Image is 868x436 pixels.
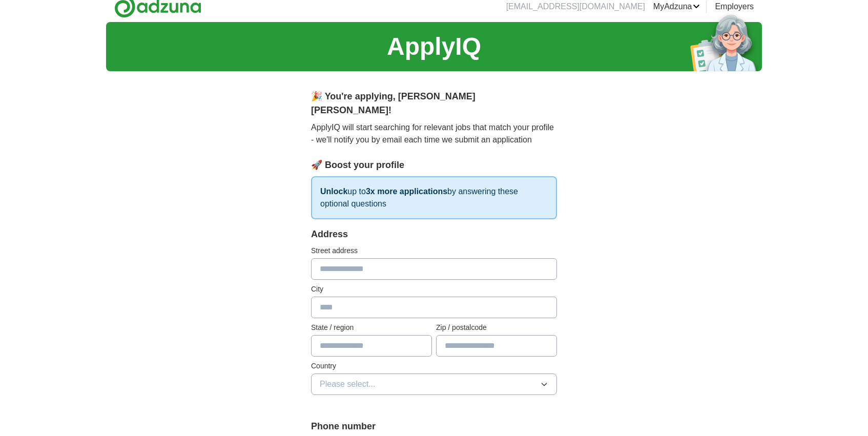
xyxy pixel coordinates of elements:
[311,420,557,433] label: Phone number
[320,187,347,196] strong: Unlock
[311,176,557,219] p: up to by answering these optional questions
[653,1,700,13] a: MyAdzuna
[436,322,557,333] label: Zip / postalcode
[366,187,447,196] strong: 3x more applications
[311,158,557,172] div: 🚀 Boost your profile
[311,361,557,371] label: Country
[715,1,754,13] a: Employers
[311,227,557,241] div: Address
[311,90,557,117] div: 🎉 You're applying , [PERSON_NAME] [PERSON_NAME] !
[311,245,557,256] label: Street address
[387,28,481,65] h1: ApplyIQ
[311,284,557,295] label: City
[311,121,557,146] p: ApplyIQ will start searching for relevant jobs that match your profile - we'll notify you by emai...
[311,373,557,395] button: Please select...
[506,1,645,13] li: [EMAIL_ADDRESS][DOMAIN_NAME]
[320,378,376,390] span: Please select...
[311,322,432,333] label: State / region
